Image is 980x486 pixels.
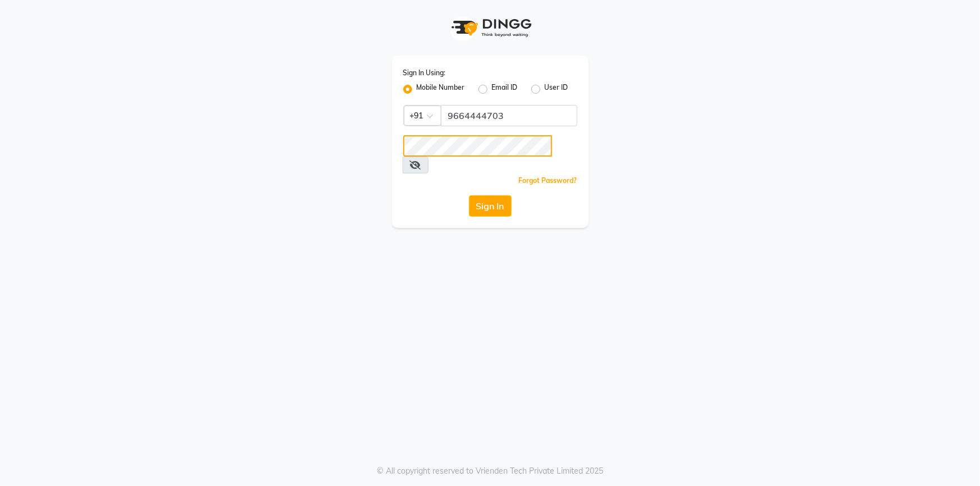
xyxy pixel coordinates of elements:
input: Username [403,135,552,157]
label: Mobile Number [417,82,465,96]
a: Forgot Password? [519,176,577,185]
label: Sign In Using: [403,68,446,78]
input: Username [441,105,577,126]
label: User ID [545,82,568,96]
button: Sign In [469,195,512,217]
img: logo1.svg [445,11,535,44]
label: Email ID [492,82,518,96]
